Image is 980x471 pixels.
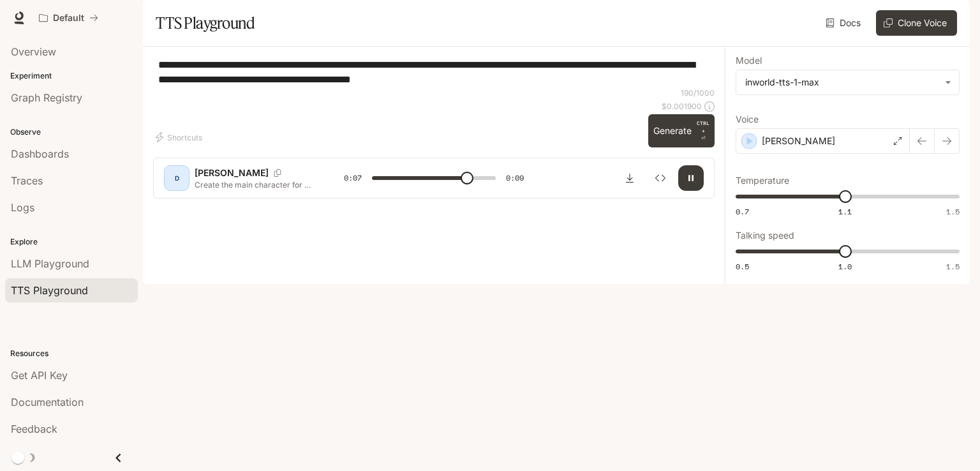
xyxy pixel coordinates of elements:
button: Copy Voice ID [269,169,286,177]
button: Download audio [617,165,642,191]
p: Default [53,13,84,24]
span: 0:07 [344,172,362,184]
button: All workspaces [33,5,104,31]
p: Talking speed [736,231,794,240]
button: Inspect [648,165,673,191]
p: 190 / 1000 [681,87,715,98]
div: inworld-tts-1-max [745,76,939,89]
span: 1.5 [946,206,960,217]
span: 0.5 [736,261,749,272]
button: Clone Voice [876,10,957,36]
span: 1.0 [838,261,852,272]
button: Shortcuts [153,127,207,147]
div: D [167,168,187,188]
p: Model [736,56,762,65]
span: 1.1 [838,206,852,217]
p: CTRL + [697,119,709,135]
span: 1.5 [946,261,960,272]
p: $ 0.001900 [662,101,702,112]
h1: TTS Playground [156,10,255,36]
p: [PERSON_NAME] [762,135,835,147]
p: Create the main character for a cozy farm simulator that is set in an post apocaliptic world. The... [195,179,313,190]
span: 0.7 [736,206,749,217]
span: 0:09 [506,172,524,184]
button: GenerateCTRL +⏎ [648,114,715,147]
p: ⏎ [697,119,709,142]
p: Voice [736,115,759,124]
a: Docs [823,10,866,36]
p: Temperature [736,176,789,185]
div: inworld-tts-1-max [736,70,959,94]
p: [PERSON_NAME] [195,167,269,179]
